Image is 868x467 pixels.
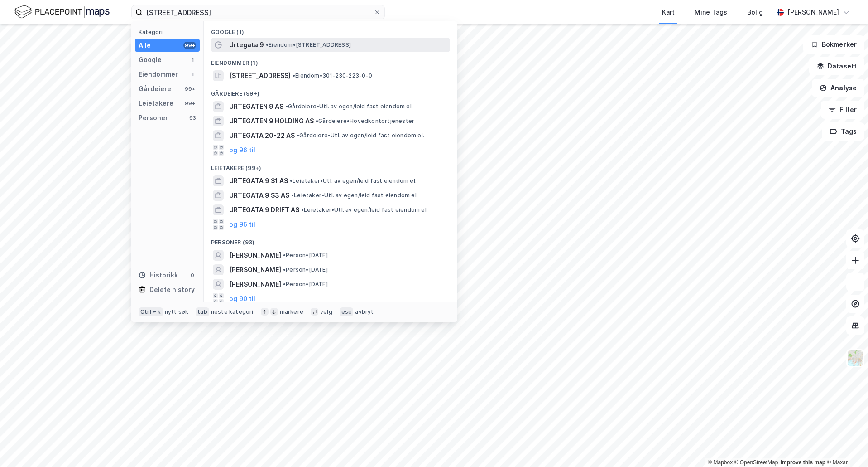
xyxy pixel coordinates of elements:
div: tab [196,307,209,316]
span: Gårdeiere • Utl. av egen/leid fast eiendom el. [297,132,424,139]
div: 99+ [183,100,196,107]
span: URTEGATA 20-22 AS [229,130,295,141]
span: • [291,192,294,199]
iframe: Chat Widget [823,423,868,467]
span: Eiendom • 301-230-223-0-0 [293,72,372,79]
span: [PERSON_NAME] [229,264,281,275]
span: URTEGATEN 9 HOLDING AS [229,116,314,126]
span: • [283,266,286,273]
button: Analyse [812,79,864,97]
span: URTEGATA 9 S3 AS [229,190,289,201]
span: [PERSON_NAME] [229,250,281,261]
span: Gårdeiere • Utl. av egen/leid fast eiendom el. [285,103,413,110]
div: Gårdeiere [139,83,171,94]
div: 1 [189,71,196,78]
span: • [316,117,318,124]
div: 99+ [183,42,196,49]
span: • [297,132,299,139]
button: og 96 til [229,219,255,230]
span: • [290,177,293,184]
span: [PERSON_NAME] [229,279,281,290]
div: Ctrl + k [139,307,163,316]
span: Leietaker • Utl. av egen/leid fast eiendom el. [290,177,417,185]
span: Urtegata 9 [229,39,264,50]
span: Gårdeiere • Hovedkontortjenester [316,117,414,125]
div: Eiendommer [139,69,178,80]
span: • [266,41,269,48]
div: Alle [139,40,151,51]
button: og 96 til [229,145,255,156]
div: esc [340,307,354,316]
div: Kategori [139,29,200,35]
span: • [283,281,286,287]
span: URTEGATEN 9 AS [229,101,283,112]
span: Leietaker • Utl. av egen/leid fast eiendom el. [291,192,418,199]
div: Eiendommer (1) [204,52,457,68]
div: Personer [139,112,168,123]
button: Datasett [809,57,864,75]
a: Improve this map [781,459,825,466]
span: • [285,103,288,110]
span: Person • [DATE] [283,252,328,259]
div: Google (1) [204,21,457,38]
div: Leietakere [139,98,173,109]
button: og 90 til [229,293,255,304]
div: 99+ [183,85,196,92]
span: [STREET_ADDRESS] [229,70,291,81]
div: Historikk [139,270,178,281]
span: • [293,72,295,79]
span: Leietaker • Utl. av egen/leid fast eiendom el. [301,206,428,214]
div: avbryt [355,308,374,316]
img: Z [847,350,864,367]
span: Eiendom • [STREET_ADDRESS] [266,41,351,49]
button: Bokmerker [803,35,864,54]
div: Mine Tags [695,7,727,18]
span: Person • [DATE] [283,266,328,273]
span: URTEGATA 9 DRIFT AS [229,204,299,215]
div: Kart [662,7,675,18]
div: 0 [189,272,196,279]
div: Leietakere (99+) [204,157,457,174]
img: logo.f888ab2527a4732fd821a326f86c7f29.svg [14,4,110,20]
a: Mapbox [708,459,733,466]
button: Filter [821,101,864,119]
div: Personer (93) [204,232,457,248]
span: • [283,252,286,258]
button: Tags [822,122,864,141]
div: markere [280,308,303,316]
div: Bolig [747,7,763,18]
div: neste kategori [211,308,254,316]
a: OpenStreetMap [734,459,778,466]
div: nytt søk [165,308,189,316]
div: Delete history [149,284,195,295]
div: [PERSON_NAME] [787,7,839,18]
div: velg [320,308,332,316]
div: Google [139,54,162,65]
input: Søk på adresse, matrikkel, gårdeiere, leietakere eller personer [143,5,374,19]
span: Person • [DATE] [283,281,328,288]
div: 93 [189,114,196,122]
span: • [301,206,304,213]
span: URTEGATA 9 S1 AS [229,175,288,186]
div: 1 [189,56,196,63]
div: Gårdeiere (99+) [204,83,457,99]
